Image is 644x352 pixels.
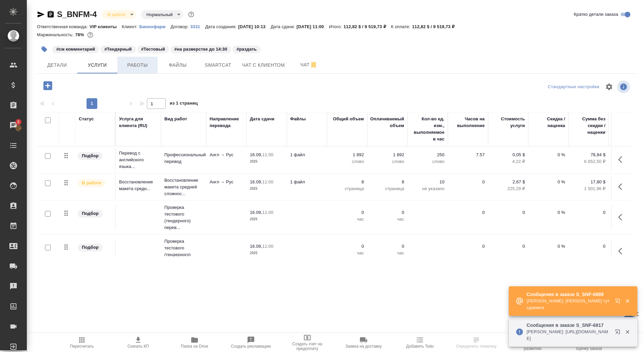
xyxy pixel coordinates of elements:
p: Проверка тестового (тендерного) перев... [164,204,203,231]
span: Папка на Drive [181,344,208,349]
p: [DATE] 10:13 [238,24,271,29]
p: 0 [491,243,525,250]
span: Пересчитать [70,344,94,349]
div: Кол-во ед. изм., выполняемое в час [411,116,444,142]
p: 0 [371,209,404,216]
button: Открыть в новой вкладке [611,325,627,341]
span: Тестовый [137,46,170,52]
p: VIP клиенты [90,24,122,29]
div: Скидка / наценка [532,116,565,129]
div: Дата сдачи [250,116,274,122]
p: Перевод с английского языка... [119,150,158,170]
p: Сообщения в заказе S_SNF-6817 [527,322,610,329]
div: В работе [141,10,183,19]
span: Работы [121,61,154,69]
div: Направление перевода [210,116,243,129]
div: Файлы [290,116,306,122]
button: Призвать менеджера по развитию [504,333,561,352]
p: 8 [371,179,404,185]
p: страница [371,185,404,192]
button: Скачать КП [110,333,166,352]
p: Проверка тестового (тендерного) перев... [164,238,203,265]
p: Англ → Рус [210,179,243,185]
div: Стоимость услуги [491,116,525,129]
span: Добавить Todo [406,344,434,349]
p: 2025 [250,216,283,223]
span: Услуги [81,61,113,69]
p: 2025 [250,250,283,256]
p: 17,80 $ [572,179,605,185]
span: Чат с клиентом [242,61,285,69]
td: 0 [448,206,488,229]
p: час [330,216,364,223]
p: 4,22 ₽ [491,158,525,165]
button: Закрыть [621,329,634,335]
a: 2 [2,117,25,134]
span: Создать счет на предоплату [283,342,331,351]
p: слово [411,158,444,165]
a: Биннофарм [139,23,170,29]
button: Закрыть [621,298,634,304]
p: 0 % [532,209,565,216]
span: Smartcat [202,61,234,69]
span: 2 [13,119,23,125]
p: 3331 [190,24,205,29]
p: #Тендерный [104,46,131,53]
button: Доп статусы указывают на важность/срочность заказа [187,10,196,19]
p: 2025 [250,185,283,192]
p: Биннофарм [139,24,170,29]
p: 11:00 [262,152,273,157]
p: [PERSON_NAME]: [PERSON_NAME] тут сдаемся [527,298,610,311]
p: слово [330,158,364,165]
p: 0 [491,209,525,216]
div: Сумма без скидки / наценки [572,116,605,136]
span: Заявка на доставку [345,344,382,349]
div: Услуга для клиента (RU) [119,116,158,129]
p: 250 [411,152,444,158]
p: Подбор [82,210,99,217]
span: Посмотреть информацию [617,80,631,93]
p: Англ → Рус [210,152,243,158]
p: Договор: [170,24,190,29]
p: Дата сдачи: [271,24,297,29]
button: 2079.12 RUB; [86,31,95,39]
div: split button [546,82,601,92]
div: Статус [79,116,94,122]
p: Итого: [329,24,343,29]
p: #раздать [236,46,257,53]
button: В работе [105,12,127,17]
div: Оплачиваемый объем [370,116,404,129]
p: 16.09, [250,244,262,249]
p: #см комментарий [56,46,95,53]
button: Скопировать ссылку [47,10,55,18]
button: Заявка на доставку [335,333,392,352]
p: 1 501,96 ₽ [572,185,605,192]
button: Открыть в новой вкладке [611,294,627,310]
span: Создать рекламацию [231,344,271,349]
button: Показать кнопки [614,179,630,195]
span: Детали [41,61,73,69]
button: Скопировать ссылку для ЯМессенджера [37,10,45,18]
span: раздать [232,46,261,52]
p: 0 [330,209,364,216]
p: В работе [82,180,101,186]
p: 0 % [532,243,565,250]
button: Пересчитать [54,333,110,352]
p: 0 [572,243,605,250]
button: Определить тематику [448,333,504,352]
p: 225,29 ₽ [491,185,525,192]
span: Кратко детали заказа [574,11,618,18]
td: 0 [448,175,488,199]
td: 7.57 [448,148,488,172]
p: страница [330,185,364,192]
button: Показать кнопки [614,152,630,168]
p: 16.09, [250,152,262,157]
span: см комментарий [52,46,100,52]
span: Скачать КП [127,344,149,349]
p: 112,82 $ / 9 519,73 ₽ [343,24,391,29]
p: не указано [411,185,444,192]
p: 0 [572,209,605,216]
button: Добавить Todo [392,333,448,352]
p: [PERSON_NAME]: [URL][DOMAIN_NAME] [527,329,610,342]
p: 1 892 [330,152,364,158]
